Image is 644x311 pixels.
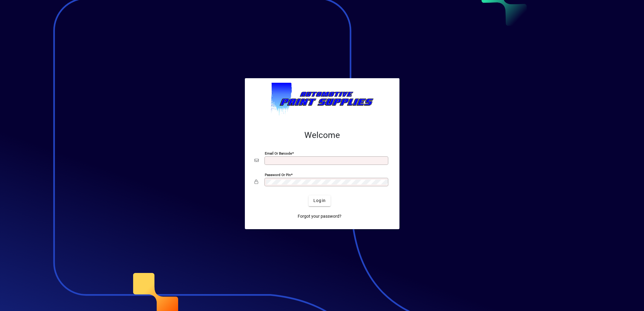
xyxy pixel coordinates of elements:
mat-label: Email or Barcode [265,151,292,155]
span: Login [313,197,326,204]
a: Forgot your password? [295,211,344,222]
span: Forgot your password? [298,213,341,220]
h2: Welcome [255,130,390,140]
mat-label: Password or Pin [265,172,291,177]
button: Login [309,195,331,206]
